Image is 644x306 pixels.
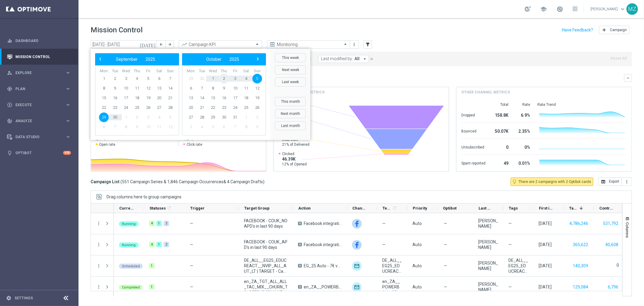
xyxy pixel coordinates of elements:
span: A [298,222,302,225]
div: MZ [626,3,638,15]
button: more_vert [96,242,101,247]
span: Explore [15,71,65,75]
span: 13 [154,83,164,93]
div: Plan [7,86,65,92]
div: Spam reported [461,158,485,168]
span: First in Range [539,206,553,210]
span: 9 [252,122,262,132]
span: Facebook integration test [304,221,342,226]
th: weekday [185,69,197,74]
div: 49 [493,158,508,168]
span: 6 [186,83,196,93]
button: lightbulb_outline There are 2 campaigns with 2 Optibot cards [511,177,593,186]
span: Current Status [119,206,134,210]
span: 1 [208,74,218,83]
a: [PERSON_NAME]keyboard_arrow_down [590,5,626,14]
i: filter_alt [365,42,370,47]
span: 20 [154,93,164,103]
th: weekday [120,69,132,74]
span: 8 [241,122,251,132]
button: Mission Control [7,54,71,59]
div: Explore [7,70,65,76]
th: weekday [154,69,165,74]
th: weekday [143,69,154,74]
span: 17 [230,93,240,103]
span: 26 [143,103,153,112]
input: Select date range [91,40,157,49]
span: 46.39K [282,156,307,162]
span: 8 [208,83,218,93]
span: Channel [352,206,367,210]
span: 25 [241,103,251,112]
span: 2025 [229,57,239,62]
div: equalizer Dashboard [7,38,71,43]
span: 10 [121,83,131,93]
h4: Other channel metrics [461,90,510,95]
button: more_vert [96,263,101,269]
span: & [223,179,226,184]
span: A [298,243,302,246]
th: weekday [110,69,121,74]
h1: Mission Control [91,26,143,34]
th: weekday [241,69,252,74]
colored-tag: Running [119,221,139,226]
button: 4,786,246 [569,220,589,227]
span: — [444,221,447,226]
img: Facebook Custom Audience [352,240,362,250]
span: Columns [625,222,630,238]
span: 4 [197,122,207,132]
div: Press SPACE to select this row. [91,277,114,298]
span: 4 [154,112,164,122]
button: open_in_browser Export [598,177,622,186]
i: equalizer [7,38,12,44]
span: 15 [99,93,109,103]
button: September [112,55,142,63]
span: 2 [219,74,229,83]
span: 11 [132,83,142,93]
span: 16 [219,93,229,103]
button: keyboard_arrow_down [624,74,632,82]
span: 2 [110,74,120,83]
button: Next week [275,65,306,74]
button: play_circle_outline Execute keyboard_arrow_right [7,103,71,107]
div: 4 [149,221,155,226]
span: Calculate column [391,205,397,211]
span: 20 [186,103,196,112]
span: 12 [252,83,262,93]
button: arrow_back [157,40,165,49]
span: Targeted Customers [569,206,577,210]
multiple-options-button: Export to CSV [598,179,632,184]
span: 9 [219,83,229,93]
div: Mission Control [7,49,71,65]
span: Click rate [187,142,202,147]
button: Last modified by: All arrow_drop_down [318,55,369,63]
span: 6 [219,122,229,132]
span: 11 [154,122,164,132]
div: Bounced [461,126,485,135]
span: › [254,55,262,63]
button: person_search Explore keyboard_arrow_right [7,70,71,75]
span: 551 Campaign Series & 1,846 Campaign Occurrences [122,179,223,184]
span: 19 [143,93,153,103]
span: Statuses [149,206,166,210]
i: arrow_drop_down [362,56,367,62]
span: 31 [230,112,240,122]
div: Press SPACE to select this row. [91,256,114,277]
span: 4 [132,74,142,83]
span: school [540,6,547,12]
span: All [354,56,360,61]
div: 6.9% [516,110,530,119]
button: 2025 [142,55,159,63]
th: weekday [229,69,241,74]
i: keyboard_arrow_right [65,86,71,92]
span: Execute [15,103,65,107]
span: 7 [110,122,120,132]
span: A [298,285,302,289]
i: refresh [392,206,397,210]
span: 3 [186,122,196,132]
i: arrow_forward [168,42,172,47]
button: lightbulb Optibot +10 [7,151,71,155]
span: 4 [241,74,251,83]
span: 24 [121,103,131,112]
span: 10 [230,83,240,93]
